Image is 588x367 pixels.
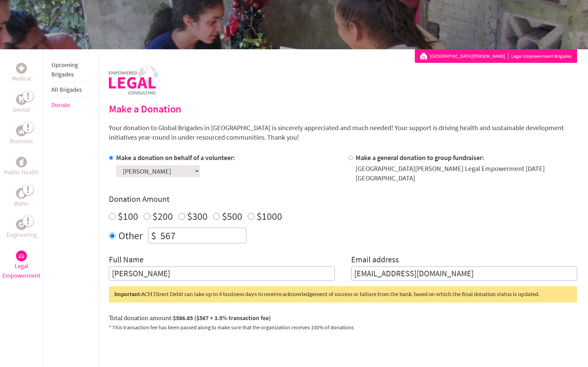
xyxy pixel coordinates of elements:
[114,292,141,297] strong: Important:
[16,125,27,136] div: Business
[51,101,70,109] a: Donate
[19,159,24,165] img: Public Health
[109,123,577,142] p: Your donation to Global Brigades in [GEOGRAPHIC_DATA] is sincerely appreciated and much needed! Y...
[10,136,33,146] p: Business
[109,266,335,281] input: Enter Full Name
[109,103,577,115] h2: Make a Donation
[109,313,271,323] label: Total donation amount:
[14,188,29,208] a: WaterWater
[222,210,242,223] label: $500
[152,210,173,223] label: $200
[6,219,37,240] a: EngineeringEngineering
[109,194,577,205] h4: Donation Amount
[420,53,572,59] div: Legal Empowerment Brigades
[16,188,27,199] div: Water
[187,210,208,223] label: $300
[12,63,31,83] a: MedicalMedical
[6,230,37,240] p: Engineering
[51,61,78,78] a: Upcoming Brigades
[51,82,90,98] li: All Brigades
[13,105,30,115] p: Dental
[118,228,143,243] label: Other
[118,210,138,223] label: $100
[51,86,82,93] a: All Brigades
[12,74,31,83] p: Medical
[16,250,27,261] div: Legal Empowerment
[109,323,577,331] p: * This transaction fee has been passed along to make sure that the organization receives 100% of ...
[19,96,24,103] img: Dental
[116,153,235,162] label: Make a donation on behalf of a volunteer:
[19,66,24,71] img: Medical
[351,266,577,281] input: Your Email
[173,314,271,322] span: $586.85 ($567 + 3.5% transaction fee)
[148,228,159,243] div: $
[430,53,508,59] a: [GEOGRAPHIC_DATA][PERSON_NAME]
[16,157,27,168] div: Public Health
[109,286,577,302] div: ACH Direct Debit can take up to 4 business days to receive acknowledgement of success or failure ...
[4,157,39,177] a: Public HealthPublic Health
[19,189,24,197] img: Water
[109,66,158,94] img: logo-human-rights.png
[109,254,144,266] label: Full Name
[257,210,282,223] label: $1000
[16,63,27,74] div: Medical
[109,339,212,366] iframe: reCAPTCHA
[19,254,24,258] img: Legal Empowerment
[13,94,30,115] a: DentalDental
[356,153,484,162] label: Make a general donation to group fundraiser:
[51,57,90,82] li: Upcoming Brigades
[51,98,90,112] li: Donate
[16,219,27,230] div: Engineering
[351,254,399,266] label: Email address
[10,125,33,146] a: BusinessBusiness
[19,222,24,227] img: Engineering
[356,164,577,183] div: [GEOGRAPHIC_DATA][PERSON_NAME] Legal Empowerment [DATE] [GEOGRAPHIC_DATA]
[14,199,29,208] p: Water
[1,250,42,280] a: Legal EmpowermentLegal Empowerment
[4,168,39,177] p: Public Health
[16,94,27,105] div: Dental
[1,261,42,280] p: Legal Empowerment
[159,228,246,243] input: Enter Amount
[19,128,24,134] img: Business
